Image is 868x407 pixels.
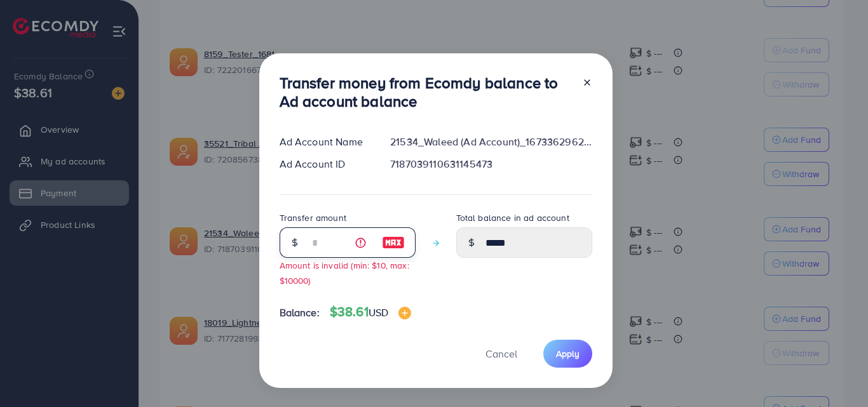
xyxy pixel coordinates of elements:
[485,347,517,361] span: Cancel
[814,350,858,397] iframe: Chat
[330,304,411,320] h4: $38.61
[380,157,602,171] div: 7187039110631145473
[470,340,533,367] button: Cancel
[380,135,602,149] div: 21534_Waleed (Ad Account)_1673362962744
[280,259,409,286] small: Amount is invalid (min: $10, max: $10000)
[398,307,411,319] img: image
[280,305,320,320] span: Balance:
[556,347,580,360] span: Apply
[269,135,381,149] div: Ad Account Name
[369,305,388,319] span: USD
[543,340,592,367] button: Apply
[382,235,405,250] img: image
[269,157,381,171] div: Ad Account ID
[280,74,572,110] h3: Transfer money from Ecomdy balance to Ad account balance
[280,211,346,224] label: Transfer amount
[456,211,569,224] label: Total balance in ad account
